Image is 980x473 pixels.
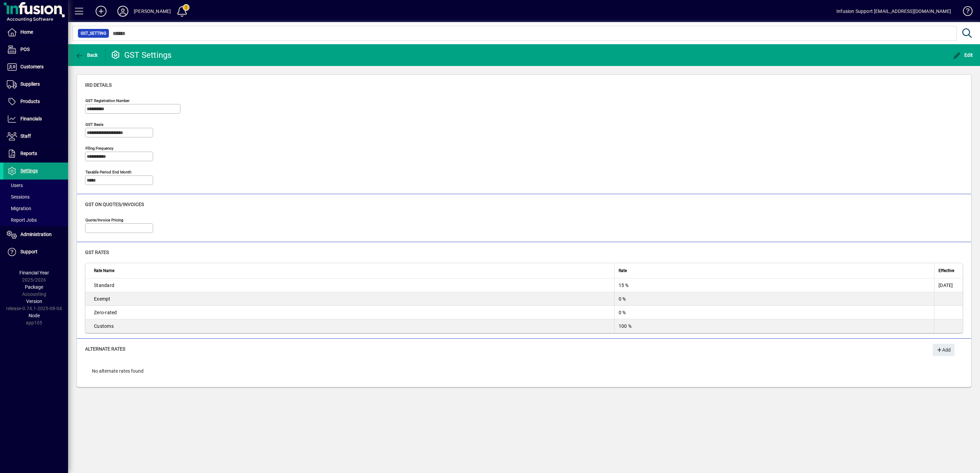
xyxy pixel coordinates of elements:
a: Administration [3,226,68,243]
div: 0 % [619,295,930,302]
span: Migration [7,206,31,211]
a: Reports [3,145,68,162]
span: Rate [619,267,627,274]
div: Exempt [94,295,610,302]
div: [PERSON_NAME] [134,6,171,17]
span: Home [20,29,33,35]
a: Suppliers [3,76,68,93]
span: Support [20,249,37,254]
span: Node [29,313,40,318]
div: 100 % [619,323,930,330]
span: Back [75,52,98,58]
span: Effective [938,267,954,274]
div: Zero-rated [94,309,610,316]
mat-label: Filing frequency [85,146,113,151]
div: GST Settings [111,50,172,61]
div: Infusion Support [EMAIL_ADDRESS][DOMAIN_NAME] [836,6,951,17]
a: Users [3,180,68,191]
span: Suppliers [20,81,40,87]
span: Version [26,299,42,304]
a: Home [3,24,68,41]
app-page-header-button: Back [68,49,105,61]
div: 15 % [619,282,930,289]
button: Profile [112,5,134,17]
button: Add [933,344,954,356]
div: No alternate rates found [85,361,963,382]
a: Customers [3,58,68,75]
a: Migration [3,203,68,214]
button: Add [90,5,112,17]
span: IRD details [85,82,112,88]
div: Standard [94,282,610,289]
span: [DATE] [938,283,953,288]
span: Edit [953,52,973,58]
span: Staff [20,133,31,139]
span: Products [20,99,40,104]
span: Report Jobs [7,217,37,223]
span: GST rates [85,250,109,255]
span: Rate Name [94,267,114,274]
a: Sessions [3,191,68,203]
div: 0 % [619,309,930,316]
span: POS [20,47,30,52]
a: Support [3,243,68,260]
span: GST_SETTING [81,30,106,37]
span: Administration [20,232,52,237]
button: Back [73,49,100,61]
mat-label: Quote/Invoice pricing [85,218,123,222]
a: POS [3,41,68,58]
mat-label: GST Basis [85,122,103,127]
a: Knowledge Base [958,1,971,23]
span: Add [936,344,951,356]
span: Customers [20,64,44,69]
mat-label: Taxable period end month [85,170,131,174]
span: Users [7,183,23,188]
span: Financial Year [19,270,49,275]
span: Sessions [7,194,30,200]
a: Staff [3,128,68,145]
a: Financials [3,111,68,128]
button: Edit [951,49,975,61]
span: Financials [20,116,42,121]
a: Products [3,93,68,110]
span: Settings [20,168,38,173]
span: GST on quotes/invoices [85,202,144,207]
span: Package [25,284,43,290]
mat-label: GST Registration Number [85,98,130,103]
span: Reports [20,151,37,156]
div: Customs [94,323,610,330]
a: Report Jobs [3,214,68,226]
